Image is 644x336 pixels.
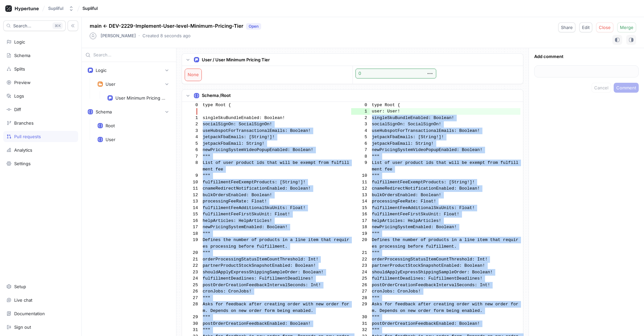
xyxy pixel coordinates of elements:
[200,134,351,140] td: jetpackFbaEmails: [String!]!
[370,301,520,314] td: Asks for feedback after creating order with new order form. Depends on new order form being enabled.
[182,134,200,140] td: 4
[200,321,351,327] td: postOrderCreationFeedbackEnabled: Boolean!
[370,282,520,289] td: postOrderCreationFeedbackIntervalSeconds: Int!
[200,262,351,269] td: partnerProductStockSnapshotEnabled: Boolean!
[370,198,520,205] td: processingFeeRate: Float!
[182,192,200,199] td: 12
[200,198,351,205] td: processingFeeRate: Float!
[558,22,575,32] button: Share
[370,140,520,147] td: jetpackFbaEmail: String!
[182,160,200,172] td: 8
[599,25,611,29] span: Close
[351,179,370,186] td: 11
[351,185,370,192] td: 12
[370,314,520,321] td: """
[351,140,370,147] td: 6
[106,137,115,142] div: User
[534,53,639,60] p: Add comment
[96,68,107,73] div: Logic
[351,295,370,301] td: 28
[351,198,370,205] td: 14
[370,262,520,269] td: partnerProductStockSnapshotEnabled: Boolean!
[370,160,520,172] td: List of user product ids that will be exempt from fulfillment fee
[182,140,200,147] td: 5
[182,256,200,263] td: 21
[351,102,370,108] td: 0
[370,230,520,237] td: """
[370,172,520,179] td: """
[182,314,200,321] td: 29
[351,288,370,295] td: 27
[182,282,200,289] td: 25
[182,153,200,160] td: 7
[182,185,200,192] td: 11
[200,128,351,134] td: useHubspotForTransactionalEmails: Boolean!
[200,327,351,333] td: """
[351,160,370,172] td: 9
[370,237,520,250] td: Defines the number of products in a line item that requires processing before fulfillment.
[351,269,370,276] td: 24
[200,140,351,147] td: jetpackFbaEmail: String!
[200,282,351,289] td: postOrderCreationFeedbackIntervalSeconds: Int!
[14,93,24,99] div: Logs
[594,86,608,90] span: Cancel
[351,115,370,121] td: 2
[200,147,351,153] td: newPricingSystemVideoPopupEnabled: Boolean!
[182,218,200,224] td: 16
[90,22,261,30] p: main ← DEV-2229-Implement-User-level-Minimum-Pricing-Tier
[200,160,351,172] td: List of user product ids that will be exempt from fulfillment fee
[614,83,639,93] button: Comment
[351,128,370,134] td: 4
[182,115,200,121] td: 1
[200,192,351,199] td: bulkOrdersEnabled: Boolean!
[14,120,34,126] div: Branches
[370,121,520,128] td: socialSignOn: SocialSignOn!
[182,147,200,153] td: 6
[13,24,31,28] span: Search...
[82,6,98,11] span: Supliful
[351,256,370,263] td: 22
[3,20,66,31] button: Search...K
[370,295,520,301] td: """
[182,321,200,327] td: 30
[200,269,351,276] td: shouldApplyExpressShippingSampleOrder: Boolean!
[96,109,112,114] div: Schema
[52,22,63,29] div: K
[561,25,573,29] span: Share
[14,80,31,85] div: Preview
[351,262,370,269] td: 23
[182,250,200,256] td: 20
[142,33,191,39] p: Created 8 seconds ago
[106,123,115,128] div: Root
[14,53,30,58] div: Schema
[200,153,351,160] td: """
[351,172,370,179] td: 10
[200,185,351,192] td: cnameRedirectNotificationEnabled: Boolean!
[200,102,351,108] td: type Root {
[182,121,200,128] td: 2
[351,134,370,140] td: 5
[185,69,201,81] div: None
[351,230,370,237] td: 19
[14,39,25,45] div: Logic
[200,230,351,237] td: """
[370,288,520,295] td: cronJobs: CronJobs!
[14,324,31,330] div: Sign out
[182,102,200,108] td: 0
[182,230,200,237] td: 18
[200,179,351,186] td: fulfillmentFeeExemptProducts: [String!]!
[200,218,351,224] td: helpArticles: HelpArticles!
[200,237,351,250] td: Defines the number of products in a line item that requires processing before fulfillment.
[182,269,200,276] td: 23
[351,224,370,230] td: 18
[14,297,32,303] div: Live chat
[370,108,520,115] td: user: User!
[370,327,520,333] td: """
[200,288,351,295] td: cronJobs: CronJobs!
[14,161,31,166] div: Settings
[202,92,231,99] p: Schema / Root
[370,250,520,256] td: """
[351,147,370,153] td: 7
[106,81,115,87] div: User
[351,218,370,224] td: 17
